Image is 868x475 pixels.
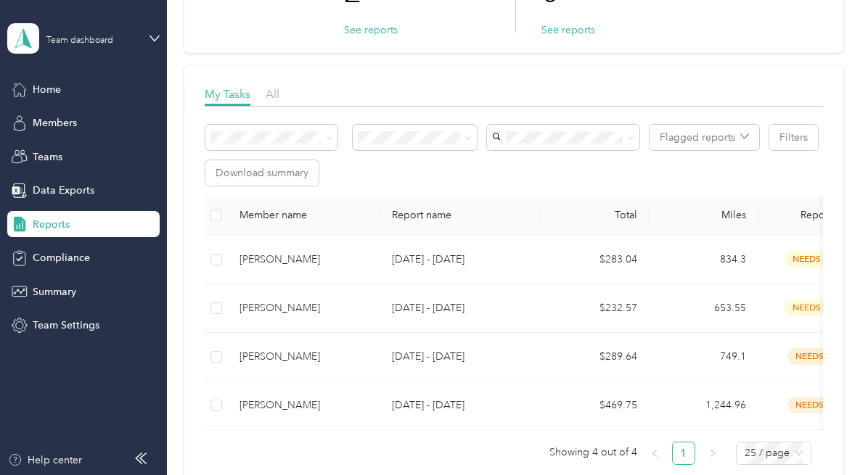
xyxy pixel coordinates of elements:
[649,333,758,381] td: 749.1
[392,349,528,365] p: [DATE] - [DATE]
[33,284,76,300] span: Summary
[540,381,649,430] td: $469.75
[745,442,803,464] span: 25 / page
[660,209,746,221] div: Miles
[540,284,649,333] td: $232.57
[650,125,759,150] button: Flagged reports
[540,236,649,284] td: $283.04
[643,442,666,465] li: Previous Page
[33,250,90,265] span: Compliance
[344,22,398,38] button: See reports
[701,442,724,465] li: Next Page
[239,300,369,316] div: [PERSON_NAME]
[228,196,380,236] th: Member name
[266,87,279,101] span: All
[673,442,695,464] a: 1
[33,82,61,97] span: Home
[649,284,758,333] td: 653.55
[769,125,818,150] button: Filters
[549,442,637,463] span: Showing 4 out of 4
[239,349,369,365] div: [PERSON_NAME]
[392,397,528,413] p: [DATE] - [DATE]
[239,397,369,413] div: [PERSON_NAME]
[239,209,369,221] div: Member name
[8,453,82,468] button: Help center
[541,22,595,38] button: See reports
[46,36,113,45] div: Team dashboard
[540,333,649,381] td: $289.64
[33,217,70,232] span: Reports
[643,442,666,465] button: left
[33,183,94,198] span: Data Exports
[672,442,695,465] li: 1
[205,160,319,186] button: Download summary
[701,442,724,465] button: right
[33,149,62,165] span: Teams
[33,115,77,131] span: Members
[33,318,99,333] span: Team Settings
[239,252,369,268] div: [PERSON_NAME]
[380,196,540,236] th: Report name
[205,87,250,101] span: My Tasks
[787,394,868,475] iframe: Everlance-gr Chat Button Frame
[552,209,637,221] div: Total
[392,300,528,316] p: [DATE] - [DATE]
[649,381,758,430] td: 1,244.96
[649,236,758,284] td: 834.3
[650,449,659,458] span: left
[708,449,717,458] span: right
[736,442,811,465] div: Page Size
[392,252,528,268] p: [DATE] - [DATE]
